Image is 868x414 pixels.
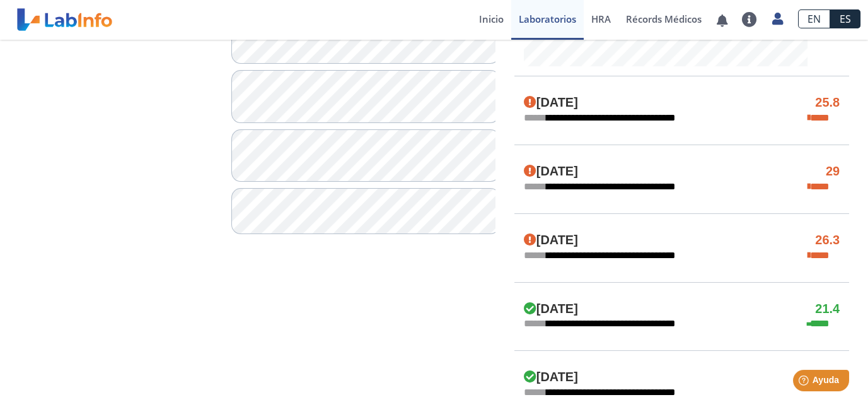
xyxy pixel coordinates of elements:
a: ES [830,9,860,28]
a: EN [798,9,830,28]
h4: [DATE] [524,164,578,179]
iframe: Help widget launcher [756,365,854,400]
h4: [DATE] [524,302,578,317]
h4: 25.8 [815,95,840,110]
h4: 26.3 [815,233,840,248]
h4: [DATE] [524,95,578,110]
h4: [DATE] [524,370,578,385]
h4: [DATE] [524,233,578,248]
span: HRA [591,13,611,25]
h4: 29 [826,164,840,179]
h4: 21.4 [815,302,840,317]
